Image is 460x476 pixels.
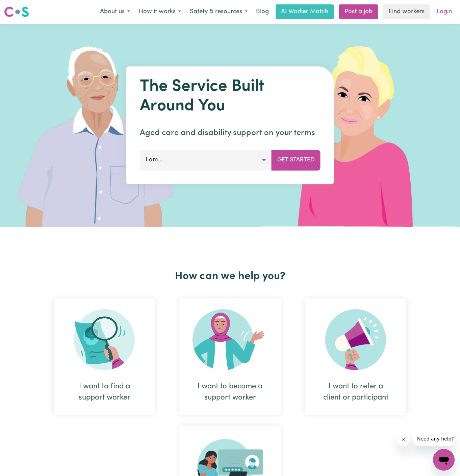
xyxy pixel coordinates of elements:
[272,150,321,170] button: Get Started
[70,381,139,403] div: I want to find a support worker
[74,309,135,370] img: Search
[4,4,29,20] a: Careseekers logo
[193,309,267,370] img: Become Worker
[42,270,418,283] h2: How can we help you?
[140,127,321,139] p: Aged care and disability support on your terms
[140,77,321,116] h1: The Service Built Around You
[179,298,281,415] div: I want to become a support worker
[433,449,455,471] iframe: Button to launch messaging window
[305,298,406,415] div: I want to refer a client or participant
[339,4,378,19] a: Post a job
[325,309,386,370] img: Refer
[4,6,29,18] img: Careseekers logo
[276,4,334,19] a: AI Worker Match
[321,381,390,403] div: I want to refer a client or participant
[252,4,273,19] a: Blog
[433,4,456,19] a: Login
[185,5,252,19] button: Safety & resources
[96,5,134,19] button: About us
[397,433,410,446] iframe: Close message
[134,5,185,19] button: How it works
[54,298,155,415] div: I want to find a support worker
[140,150,272,170] button: I am...
[383,4,430,19] a: Find workers
[413,431,455,446] iframe: Message from company
[196,381,264,403] div: I want to become a support worker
